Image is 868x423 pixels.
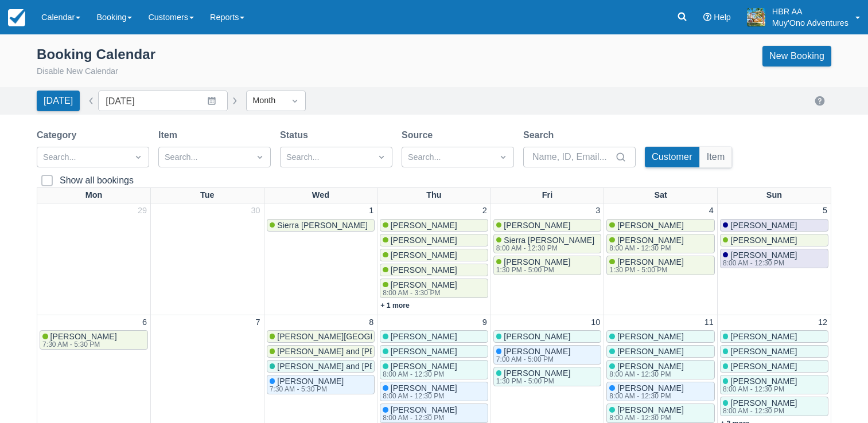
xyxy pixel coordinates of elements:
span: [PERSON_NAME] [617,236,684,245]
span: [PERSON_NAME] [617,257,684,267]
a: 3 [593,205,602,217]
span: Dropdown icon [289,95,301,107]
div: 7:30 AM - 5:30 PM [270,386,342,393]
a: [PERSON_NAME]1:30 PM - 5:00 PM [493,256,602,275]
a: [PERSON_NAME]8:00 AM - 12:30 PM [606,404,715,423]
div: Month [252,95,279,107]
span: [PERSON_NAME] and [PERSON_NAME] [277,362,429,371]
a: 6 [140,316,149,329]
a: Fri [540,188,555,203]
a: Sierra [PERSON_NAME] [267,219,375,232]
a: [PERSON_NAME] [380,249,488,261]
a: [PERSON_NAME]8:00 AM - 12:30 PM [606,382,715,401]
div: 8:00 AM - 12:30 PM [609,393,682,399]
div: 8:00 AM - 12:30 PM [609,414,682,421]
span: Dropdown icon [254,151,266,163]
span: [PERSON_NAME] [730,221,797,230]
div: 8:00 AM - 12:30 PM [383,393,455,399]
span: [PERSON_NAME] [391,405,457,414]
a: [PERSON_NAME] [606,345,715,358]
span: [PERSON_NAME] [391,362,457,371]
div: 7:30 AM - 5:30 PM [42,341,115,348]
a: [PERSON_NAME] [380,330,488,343]
a: [PERSON_NAME] [493,219,602,232]
div: 1:30 PM - 5:00 PM [496,267,569,273]
span: Dropdown icon [497,151,509,163]
div: 7:00 AM - 5:00 PM [496,356,569,363]
span: [PERSON_NAME] [504,332,570,341]
a: 10 [589,316,602,329]
a: [PERSON_NAME][GEOGRAPHIC_DATA] [267,330,375,343]
span: [PERSON_NAME] [617,383,684,393]
div: Show all bookings [60,175,134,186]
div: 8:00 AM - 12:30 PM [723,408,795,414]
a: 7 [254,316,263,329]
a: [PERSON_NAME] [380,264,488,276]
a: New Booking [762,46,831,66]
span: Help [714,13,731,22]
a: [PERSON_NAME]8:00 AM - 12:30 PM [720,375,828,394]
a: [PERSON_NAME] [720,360,828,373]
a: [PERSON_NAME]8:00 AM - 3:30 PM [380,279,488,298]
a: [PERSON_NAME]7:00 AM - 5:00 PM [493,345,602,365]
span: [PERSON_NAME] and [PERSON_NAME] [277,347,429,356]
span: [PERSON_NAME] [504,221,570,230]
a: [PERSON_NAME] [380,219,488,232]
a: 12 [816,316,830,329]
a: [PERSON_NAME] and [PERSON_NAME] [267,345,375,358]
span: [PERSON_NAME][GEOGRAPHIC_DATA] [277,332,428,341]
div: 1:30 PM - 5:00 PM [496,378,569,385]
i: Help [703,13,711,21]
button: Item [700,147,732,167]
span: [PERSON_NAME] [391,332,457,341]
span: [PERSON_NAME] [730,398,797,408]
span: [PERSON_NAME] [504,369,570,378]
span: [PERSON_NAME] [730,377,797,386]
span: [PERSON_NAME] [391,347,457,356]
div: 8:00 AM - 12:30 PM [496,245,592,252]
span: [PERSON_NAME] [730,332,797,341]
a: [PERSON_NAME]8:00 AM - 12:30 PM [380,404,488,423]
label: Item [158,128,182,142]
a: Wed [310,188,332,203]
a: 8 [367,316,376,329]
label: Search [523,128,558,142]
span: [PERSON_NAME] [391,250,457,260]
a: Mon [83,188,105,203]
button: Customer [645,147,699,167]
div: 8:00 AM - 12:30 PM [609,371,682,378]
span: [PERSON_NAME] [617,332,684,341]
img: A20 [747,8,765,26]
a: Tue [198,188,217,203]
a: Sierra [PERSON_NAME]8:00 AM - 12:30 PM [493,234,602,253]
span: [PERSON_NAME] [730,250,797,260]
a: [PERSON_NAME] [720,234,828,246]
div: 8:00 AM - 12:30 PM [383,371,455,378]
div: 8:00 AM - 3:30 PM [383,289,455,296]
a: [PERSON_NAME] [493,330,602,343]
span: [PERSON_NAME] [391,265,457,275]
a: 11 [702,316,716,329]
span: [PERSON_NAME] [730,236,797,245]
input: Date [98,91,228,111]
button: Disable New Calendar [37,65,118,78]
span: [PERSON_NAME] [617,405,684,414]
span: [PERSON_NAME] [391,280,457,289]
a: 30 [249,205,263,217]
a: [PERSON_NAME] [720,219,828,232]
a: [PERSON_NAME]8:00 AM - 12:30 PM [720,249,828,268]
a: [PERSON_NAME]1:30 PM - 5:00 PM [606,256,715,275]
span: [PERSON_NAME] [391,221,457,230]
span: [PERSON_NAME] [617,221,684,230]
a: [PERSON_NAME]8:00 AM - 12:30 PM [380,360,488,379]
div: 8:00 AM - 12:30 PM [723,260,795,267]
div: 8:00 AM - 12:30 PM [383,414,455,421]
a: [PERSON_NAME] [720,330,828,343]
a: [PERSON_NAME] [380,234,488,246]
span: [PERSON_NAME] [504,257,570,267]
a: 4 [707,205,716,217]
a: Thu [424,188,443,203]
a: [PERSON_NAME]8:00 AM - 12:30 PM [380,382,488,401]
a: [PERSON_NAME]8:00 AM - 12:30 PM [606,234,715,253]
a: [PERSON_NAME]7:30 AM - 5:30 PM [267,375,375,394]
